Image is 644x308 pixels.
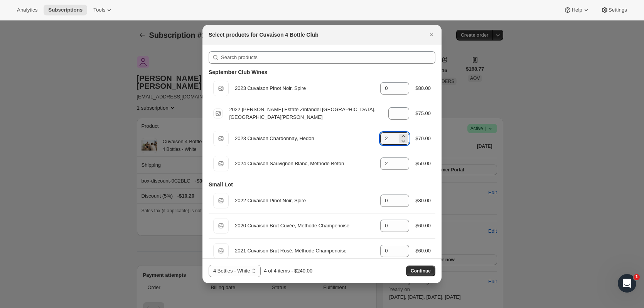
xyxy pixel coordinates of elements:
[411,268,431,274] span: Continue
[415,85,431,92] div: $80.00
[44,5,87,15] button: Subscriptions
[618,274,636,293] iframe: Intercom live chat
[229,106,382,121] div: 2022 [PERSON_NAME] Estate Zinfandel [GEOGRAPHIC_DATA], [GEOGRAPHIC_DATA][PERSON_NAME]
[93,7,105,13] span: Tools
[12,5,42,15] button: Analytics
[235,160,374,168] div: 2024 Cuvaison Sauvignon Blanc, Méthode Béton
[264,267,312,275] div: 4 of 4 items - $240.00
[426,29,437,40] button: Close
[209,68,267,76] h3: September Club Wines
[415,110,431,117] div: $75.00
[235,85,374,92] div: 2023 Cuvaison Pinot Noir, Spire
[415,160,431,168] div: $50.00
[406,266,435,276] button: Continue
[209,31,319,39] h2: Select products for Cuvaison 4 Bottle Club
[634,274,640,280] span: 1
[235,135,374,142] div: 2023 Cuvaison Chardonnay, Hedon
[235,247,374,255] div: 2021 Cuvaison Brut Rosé, Méthode Champenoise
[48,7,83,13] span: Subscriptions
[415,247,431,255] div: $60.00
[415,197,431,205] div: $80.00
[89,5,118,15] button: Tools
[559,5,594,15] button: Help
[221,51,435,64] input: Search products
[209,181,233,188] h3: Small Lot
[235,222,374,230] div: 2020 Cuvaison Brut Cuvée, Méthode Champenoise
[572,7,582,13] span: Help
[17,7,37,13] span: Analytics
[609,7,627,13] span: Settings
[415,135,431,142] div: $70.00
[235,197,374,205] div: 2022 Cuvaison Pinot Noir, Spire
[415,222,431,230] div: $60.00
[596,5,632,15] button: Settings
